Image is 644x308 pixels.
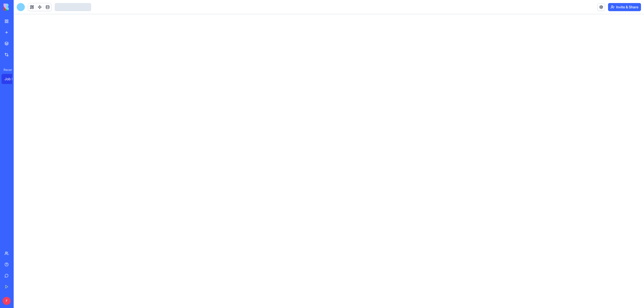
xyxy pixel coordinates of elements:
img: logo [4,4,35,11]
span: F [3,297,11,305]
a: Job Board Manager [2,74,22,84]
div: Job Board Manager [5,76,19,81]
span: Recent [2,68,12,72]
button: Invite & Share [608,3,641,11]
